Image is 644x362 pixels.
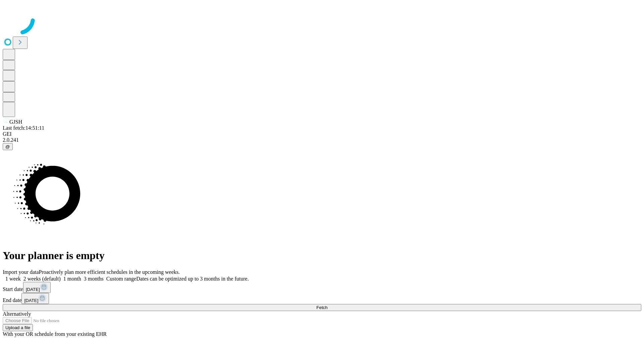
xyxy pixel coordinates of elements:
[3,311,31,317] span: Alternatively
[3,324,33,331] button: Upload a file
[26,287,40,292] span: [DATE]
[3,143,13,150] button: @
[3,293,641,304] div: End date
[316,305,327,310] span: Fetch
[3,331,107,337] span: With your OR schedule from your existing EHR
[3,304,641,311] button: Fetch
[63,276,81,282] span: 1 month
[3,269,39,275] span: Import your data
[3,125,44,131] span: Last fetch: 14:51:11
[3,137,641,143] div: 2.0.241
[136,276,249,282] span: Dates can be optimized up to 3 months in the future.
[5,144,10,149] span: @
[23,282,51,293] button: [DATE]
[39,269,180,275] span: Proactively plan more efficient schedules in the upcoming weeks.
[106,276,136,282] span: Custom range
[3,249,641,262] h1: Your planner is empty
[84,276,104,282] span: 3 months
[21,293,49,304] button: [DATE]
[5,276,21,282] span: 1 week
[3,131,641,137] div: GEI
[23,276,61,282] span: 2 weeks (default)
[24,298,38,303] span: [DATE]
[3,282,641,293] div: Start date
[9,119,22,125] span: GJSH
